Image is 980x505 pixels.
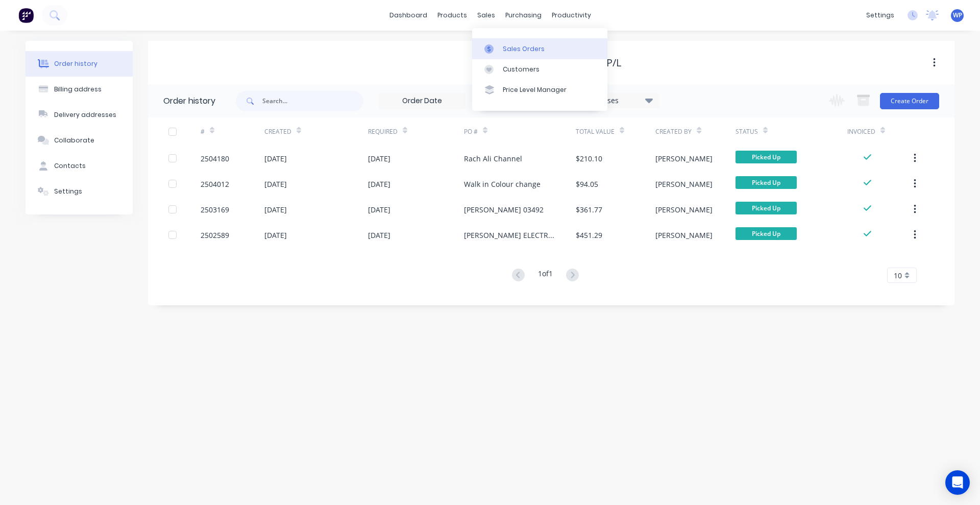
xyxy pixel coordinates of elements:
div: 2504180 [201,153,229,164]
div: 1 of 1 [538,268,553,283]
div: [DATE] [264,179,287,189]
a: Sales Orders [472,38,607,59]
div: settings [861,8,899,23]
div: Customers [503,65,540,74]
div: Order history [54,59,97,68]
div: [PERSON_NAME] [655,230,713,241]
div: [DATE] [368,153,390,164]
button: Order history [26,51,133,77]
div: 2504012 [201,179,229,189]
div: [PERSON_NAME] [655,179,713,189]
div: Total Value [576,117,655,146]
div: Created [264,117,368,146]
div: Created By [655,117,735,146]
span: Picked Up [736,176,797,189]
div: # [201,117,264,146]
button: Contacts [26,153,133,179]
div: [PERSON_NAME] [655,153,713,164]
div: Walk in Colour change [464,179,541,189]
div: Open Intercom Messenger [945,470,970,495]
div: purchasing [500,8,547,23]
div: Required [368,127,398,136]
input: Order Date [379,93,465,109]
div: Status [736,117,847,146]
span: 10 [894,270,902,281]
div: 35 Statuses [573,95,659,106]
div: [DATE] [264,230,287,241]
div: Billing address [54,85,102,94]
div: $451.29 [576,230,602,241]
button: Settings [26,179,133,204]
a: Price Level Manager [472,80,607,100]
div: Total Value [576,127,615,136]
a: dashboard [384,8,432,23]
div: $361.77 [576,204,602,215]
div: [DATE] [368,179,390,189]
span: Picked Up [736,202,797,214]
div: [PERSON_NAME] [655,204,713,215]
button: Delivery addresses [26,102,133,128]
div: PO # [464,117,576,146]
div: 2502589 [201,230,229,241]
div: [DATE] [368,204,390,215]
div: # [201,127,205,136]
button: Create Order [880,93,939,109]
span: WP [953,11,962,20]
div: Invoiced [847,127,875,136]
div: $94.05 [576,179,598,189]
div: Order history [163,95,215,107]
div: Created [264,127,291,136]
div: [DATE] [264,153,287,164]
div: Required [368,117,464,146]
div: Collaborate [54,136,94,145]
div: Invoiced [847,117,911,146]
div: $210.10 [576,153,602,164]
div: sales [472,8,500,23]
div: [PERSON_NAME] 03492 [464,204,544,215]
div: Settings [54,187,82,196]
div: 2503169 [201,204,229,215]
div: Contacts [54,161,86,171]
button: Billing address [26,77,133,102]
input: Search... [262,91,363,111]
button: Collaborate [26,128,133,153]
a: Customers [472,59,607,80]
div: Price Level Manager [503,85,567,94]
div: Sales Orders [503,44,545,54]
div: productivity [547,8,596,23]
div: Rach Ali Channel [464,153,522,164]
div: Status [736,127,758,136]
div: [DATE] [264,204,287,215]
div: [PERSON_NAME] ELECTRO BLACK ACE [464,230,555,241]
span: Picked Up [736,151,797,163]
div: [DATE] [368,230,390,241]
span: Picked Up [736,227,797,240]
div: Created By [655,127,692,136]
div: products [432,8,472,23]
img: Factory [18,8,34,23]
div: PO # [464,127,478,136]
div: Delivery addresses [54,110,116,119]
